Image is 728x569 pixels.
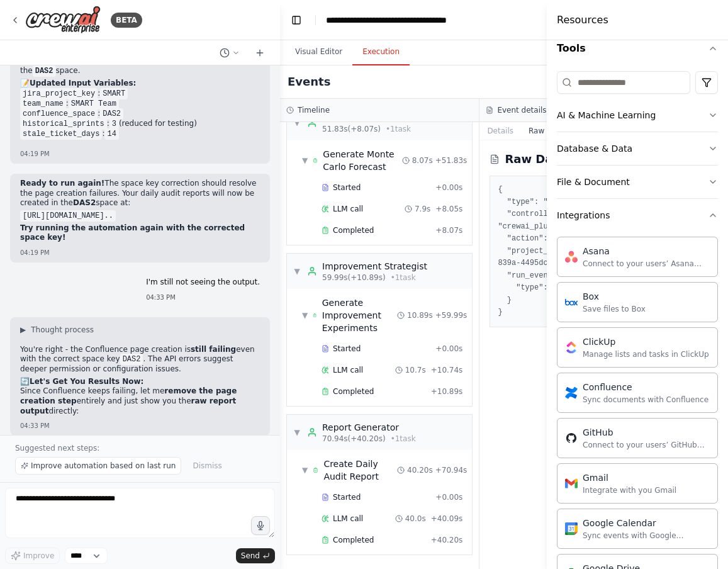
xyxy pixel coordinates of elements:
[333,204,363,214] span: LLM call
[31,325,94,335] span: Thought process
[333,514,363,524] span: LLM call
[20,377,260,387] h2: 🔄
[557,109,656,121] div: AI & Machine Learning
[20,88,98,99] code: jira_project_key
[322,124,381,134] span: 51.83s (+8.07s)
[333,183,361,193] span: Started
[415,204,430,214] span: 7.9s
[479,122,521,140] button: Details
[293,266,301,276] span: ▼
[251,516,270,535] button: Click to speak your automation idea
[241,551,260,561] span: Send
[412,155,433,166] span: 8.07s
[583,245,710,257] div: Asana
[20,325,94,335] button: ▶Thought process
[435,155,468,166] span: + 51.83s
[557,199,718,232] button: Integrations
[435,492,462,502] span: + 0.00s
[20,179,260,208] p: The space key correction should resolve the page creation failures. Your daily audit reports will...
[407,465,433,475] span: 40.20s
[583,426,710,439] div: GitHub
[322,260,427,273] div: Improvement Strategist
[405,514,426,524] span: 40.0s
[73,198,96,207] strong: DAS2
[323,458,397,483] div: Create Daily Audit Report
[565,432,578,444] img: GitHub
[193,461,221,471] span: Dismiss
[557,166,718,198] button: File & Document
[431,535,463,545] span: + 40.20s
[333,365,363,375] span: LLM call
[498,184,661,319] pre: { "type": "execution_started", "controller": "crewai_plus/studio_v2/run_events", "action": "creat...
[15,443,265,453] p: Suggested next steps:
[565,477,578,490] img: Gmail
[20,57,260,77] p: Your automation is now correctly configured to create pages in the space.
[431,386,463,397] span: + 10.89s
[20,345,260,375] p: You're right - the Confluence page creation is even with the correct space key . The API errors s...
[322,273,386,283] span: 59.99s (+10.89s)
[288,11,305,29] button: Hide left sidebar
[298,105,330,115] h3: Timeline
[236,548,275,563] button: Send
[352,39,410,65] button: Execution
[20,386,237,405] strong: remove the page creation step
[322,421,416,434] div: Report Generator
[288,73,330,91] h2: Events
[30,79,136,87] strong: Updated Input Variables:
[557,13,608,28] h4: Resources
[20,421,260,431] div: 04:33 PM
[431,365,463,375] span: + 10.74s
[250,45,270,60] button: Start a new chat
[557,31,718,66] button: Tools
[20,325,26,335] span: ▶
[20,179,104,188] strong: Ready to run again!
[333,344,361,354] span: Started
[20,98,66,110] code: team_name
[111,13,142,28] div: BETA
[293,427,301,437] span: ▼
[20,248,260,257] div: 04:19 PM
[20,223,245,242] strong: Try running the automation again with the corrected space key!
[391,273,416,283] span: • 1 task
[333,535,374,545] span: Completed
[20,397,236,415] strong: raw report output
[407,310,433,320] span: 10.89s
[146,278,260,288] p: I'm still not seeing the output.
[215,45,245,60] button: Switch to previous chat
[33,65,56,77] code: DAS2
[431,514,463,524] span: + 40.09s
[557,209,610,222] div: Integrations
[191,345,236,354] strong: still failing
[557,176,630,188] div: File & Document
[583,290,646,303] div: Box
[565,296,578,308] img: Box
[435,310,468,320] span: + 59.99s
[326,14,468,26] nav: breadcrumb
[146,293,260,302] div: 04:33 PM
[333,492,361,502] span: Started
[435,465,468,475] span: + 70.94s
[69,98,119,110] code: SMART Team
[333,225,374,235] span: Completed
[120,354,143,365] code: DAS2
[583,304,646,314] div: Save files to Box
[20,108,98,120] code: confluence_space
[557,132,718,165] button: Database & Data
[322,434,386,444] span: 70.94s (+40.20s)
[583,349,709,359] div: Manage lists and tasks in ClickUp
[23,551,54,561] span: Improve
[302,310,308,320] span: ▼
[20,79,260,89] h2: 📝
[583,395,708,405] div: Sync documents with Confluence
[20,99,260,109] li: :
[25,6,101,34] img: Logo
[333,386,374,397] span: Completed
[20,109,260,119] li: :
[20,386,260,416] p: Since Confluence keeps failing, let me entirely and just show you the directly:
[435,204,462,214] span: + 8.05s
[583,381,708,393] div: Confluence
[30,377,143,386] strong: Let's Get You Results Now:
[15,457,181,475] button: Improve automation based on last run
[557,99,718,132] button: AI & Machine Learning
[323,148,401,173] div: Generate Monte Carlo Forecast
